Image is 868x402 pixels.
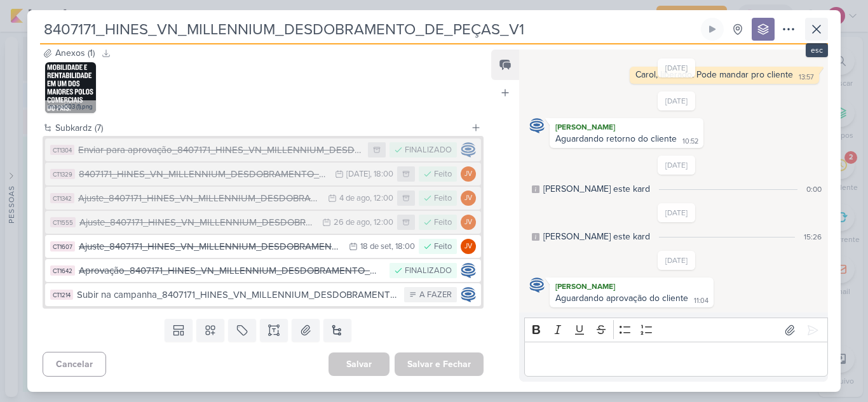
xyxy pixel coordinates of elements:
div: CT1642 [50,265,75,276]
div: , 18:00 [370,170,393,178]
div: Ligar relógio [707,24,717,34]
div: Feito [434,217,452,229]
div: 11:04 [694,296,709,306]
img: Caroline Traven De Andrade [461,263,476,278]
div: Joney Viana [461,166,476,182]
div: Ajuste_8407171_HINES_VN_MILLENNIUM_DESDOBRAMENTO_DE_PEÇAS_V1 [78,191,322,206]
div: image003 (1).png [45,100,96,113]
div: Feito [434,168,452,181]
button: CT1329 8407171_HINES_VN_MILLENNIUM_DESDOBRAMENTO_DE_PEÇAS_V2 [DATE] , 18:00 Feito JV [45,163,481,185]
p: JV [465,195,472,202]
div: [PERSON_NAME] [552,121,701,133]
div: Aguardando aprovação do cliente [555,293,688,304]
div: Aprovação_8407171_HINES_VN_MILLENNIUM_DESDOBRAMENTO_DE_PEÇAS_V1 [79,264,383,278]
div: FINALIZADO [405,144,452,157]
div: Editor toolbar [524,318,828,342]
button: CT1304 Enviar para aprovação_8407171_HINES_VN_MILLENNIUM_DESDOBRAMENTO_DE_PEÇAS_V1 FINALIZADO [45,138,481,161]
div: Enviar para aprovação_8407171_HINES_VN_MILLENNIUM_DESDOBRAMENTO_DE_PEÇAS_V1 [78,143,362,157]
div: [PERSON_NAME] este kard [543,182,650,196]
div: 0:00 [806,184,822,195]
div: Carol, liberado. Pode mandar pro cliente [635,69,793,80]
div: , 12:00 [370,194,393,203]
div: 13:57 [799,72,814,83]
div: 26 de ago [334,218,370,227]
div: CT1304 [50,145,74,155]
button: Cancelar [43,352,106,377]
button: CT1214 Subir na campanha_8407171_HINES_VN_MILLENNIUM_DESDOBRAMENTO_DE_PEÇAS_V1 A FAZER [45,283,481,306]
div: 10:52 [682,137,698,147]
div: Joney Viana [461,239,476,254]
div: , 18:00 [391,243,415,251]
div: Ajuste_8407171_HINES_VN_MILLENNIUM_DESDOBRAMENTO_DE_PEÇAS_V4 [79,239,342,254]
div: [DATE] [346,170,370,178]
div: CT1607 [50,241,75,251]
div: esc [806,43,828,57]
div: CT1214 [50,290,73,300]
div: 18 de set [360,243,391,251]
button: CT1642 Aprovação_8407171_HINES_VN_MILLENNIUM_DESDOBRAMENTO_DE_PEÇAS_V1 FINALIZADO [45,259,481,282]
img: Caroline Traven De Andrade [461,142,476,157]
p: JV [465,171,472,178]
button: CT1555 Ajuste_8407171_HINES_VN_MILLENNIUM_DESDOBRAMENTO_DE_PEÇAS_V3 26 de ago , 12:00 Feito JV [45,211,481,234]
div: Feito [434,241,452,253]
div: Editor editing area: main [524,342,828,377]
p: JV [465,219,472,226]
img: Caroline Traven De Andrade [461,287,476,302]
div: Joney Viana [461,215,476,230]
div: FINALIZADO [405,265,452,278]
p: JV [465,243,472,250]
input: Kard Sem Título [40,18,698,41]
div: [PERSON_NAME] este kard [543,230,650,243]
div: CT1329 [50,169,75,179]
div: 4 de ago [339,194,370,203]
div: CT1342 [50,193,74,203]
div: Feito [434,192,452,205]
div: Subir na campanha_8407171_HINES_VN_MILLENNIUM_DESDOBRAMENTO_DE_PEÇAS_V1 [77,288,398,302]
div: [PERSON_NAME] [552,280,711,293]
div: 15:26 [804,231,822,243]
div: Aguardando retorno do cliente [555,133,677,144]
div: 8407171_HINES_VN_MILLENNIUM_DESDOBRAMENTO_DE_PEÇAS_V2 [79,167,329,182]
div: Anexos (1) [55,46,95,60]
div: A FAZER [419,289,452,302]
div: Joney Viana [461,191,476,206]
div: CT1555 [50,217,76,227]
img: bBdMFujddE7EbT6ShnHzQBqx6LGecwXeMfUnySgu.png [45,62,96,113]
div: Ajuste_8407171_HINES_VN_MILLENNIUM_DESDOBRAMENTO_DE_PEÇAS_V3 [79,215,316,230]
div: Subkardz (7) [55,121,466,135]
img: Caroline Traven De Andrade [529,278,545,293]
div: , 12:00 [370,218,393,227]
button: CT1342 Ajuste_8407171_HINES_VN_MILLENNIUM_DESDOBRAMENTO_DE_PEÇAS_V1 4 de ago , 12:00 Feito JV [45,187,481,210]
button: CT1607 Ajuste_8407171_HINES_VN_MILLENNIUM_DESDOBRAMENTO_DE_PEÇAS_V4 18 de set , 18:00 Feito JV [45,235,481,258]
img: Caroline Traven De Andrade [529,118,545,133]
